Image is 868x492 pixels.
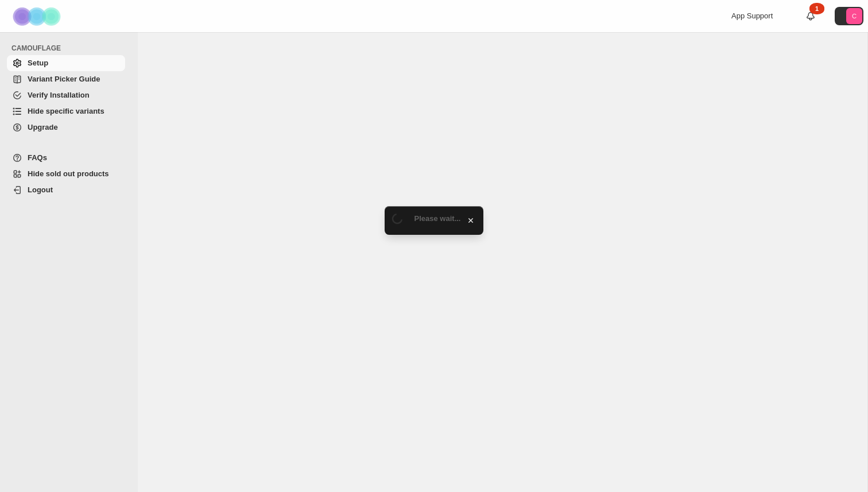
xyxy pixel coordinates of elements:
[7,182,125,198] a: Logout
[7,150,125,166] a: FAQs
[731,11,773,20] span: App Support
[9,1,67,32] img: Camouflage
[7,166,125,182] a: Hide sold out products
[28,123,58,131] span: Upgrade
[414,214,461,223] span: Please wait...
[7,103,125,119] a: Hide specific variants
[28,185,53,194] span: Logout
[11,44,130,53] span: CAMOUFLAGE
[28,59,48,67] span: Setup
[28,169,109,178] span: Hide sold out products
[7,55,125,71] a: Setup
[809,3,824,14] div: 1
[28,91,90,99] span: Verify Installation
[7,119,125,135] a: Upgrade
[28,75,100,83] span: Variant Picker Guide
[805,10,816,22] a: 1
[835,7,863,25] button: Avatar with initials C
[852,13,857,20] text: C
[28,107,104,115] span: Hide specific variants
[28,153,47,162] span: FAQs
[846,8,862,24] span: Avatar with initials C
[7,71,125,87] a: Variant Picker Guide
[7,87,125,103] a: Verify Installation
